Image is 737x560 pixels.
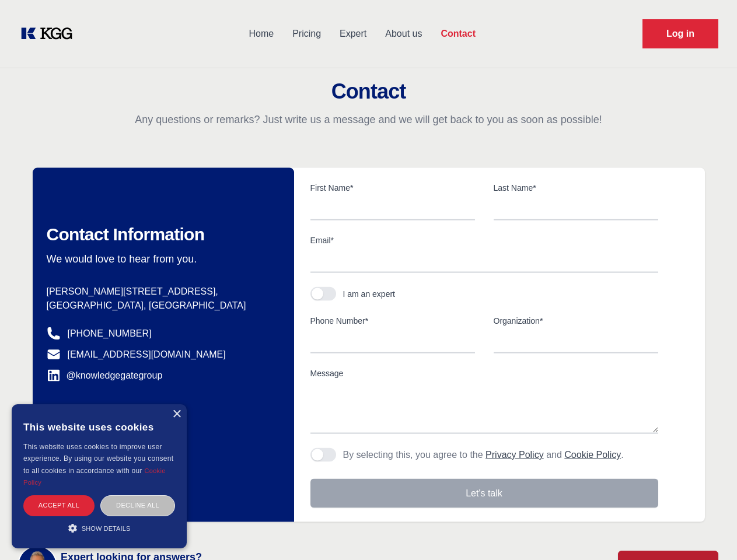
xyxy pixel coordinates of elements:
[679,504,737,560] iframe: Chat Widget
[19,24,82,43] a: KOL Knowledge Platform: Talk to Key External Experts (KEE)
[14,113,723,127] p: Any questions or remarks? Just write us a message and we will get back to you as soon as possible!
[310,235,658,246] label: Email*
[47,285,275,299] p: [PERSON_NAME][STREET_ADDRESS],
[47,369,163,383] a: @knowledgegategroup
[376,19,431,49] a: About us
[47,252,275,266] p: We would love to hear from you.
[23,443,173,475] span: This website uses cookies to improve user experience. By using our website you consent to all coo...
[642,19,718,48] a: Request Demo
[82,525,131,532] span: Show details
[310,315,475,327] label: Phone Number*
[47,224,275,245] h2: Contact Information
[23,495,95,516] div: Accept all
[47,299,275,313] p: [GEOGRAPHIC_DATA], [GEOGRAPHIC_DATA]
[494,315,658,327] label: Organization*
[68,327,152,341] a: [PHONE_NUMBER]
[172,410,181,419] div: Close
[14,80,723,103] h2: Contact
[494,182,658,194] label: Last Name*
[310,479,658,508] button: Let's talk
[330,19,376,49] a: Expert
[564,450,621,460] a: Cookie Policy
[431,19,485,49] a: Contact
[68,348,226,362] a: [EMAIL_ADDRESS][DOMAIN_NAME]
[310,367,658,379] label: Message
[239,19,283,49] a: Home
[485,450,544,460] a: Privacy Policy
[23,413,175,441] div: This website uses cookies
[310,182,475,194] label: First Name*
[283,19,330,49] a: Pricing
[23,522,175,534] div: Show details
[343,288,396,300] div: I am an expert
[23,467,166,486] a: Cookie Policy
[100,495,175,516] div: Decline all
[343,448,624,462] p: By selecting this, you agree to the and .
